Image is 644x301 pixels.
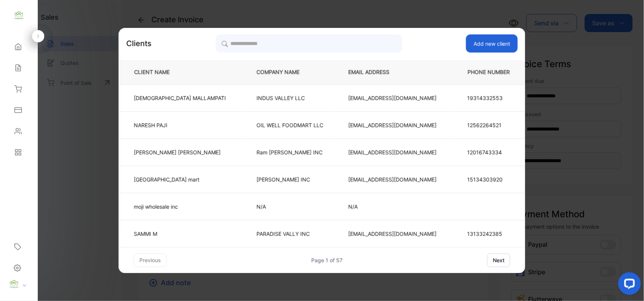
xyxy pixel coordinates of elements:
[467,148,510,156] p: 12016743334
[348,175,437,183] p: [EMAIL_ADDRESS][DOMAIN_NAME]
[462,68,513,76] p: PHONE NUMBER
[348,94,437,102] p: [EMAIL_ADDRESS][DOMAIN_NAME]
[134,253,167,267] button: previous
[134,148,226,156] p: [PERSON_NAME] [PERSON_NAME]
[466,34,518,52] button: Add new client
[126,38,152,49] p: Clients
[134,121,226,129] p: NARESH PAJI
[348,230,437,238] p: [EMAIL_ADDRESS][DOMAIN_NAME]
[612,269,644,301] iframe: LiveChat chat widget
[257,230,324,238] p: PARADISE VALLY INC
[134,203,226,210] p: moji wholesale inc
[131,68,232,76] p: CLIENT NAME
[134,175,226,183] p: [GEOGRAPHIC_DATA] mart
[467,121,510,129] p: 12562264521
[467,94,510,102] p: 19314332553
[348,68,437,76] p: EMAIL ADDRESS
[348,203,437,210] p: N/A
[348,148,437,156] p: [EMAIL_ADDRESS][DOMAIN_NAME]
[257,175,324,183] p: [PERSON_NAME] INC
[257,203,324,210] p: N/A
[134,230,226,238] p: SAMMI M
[13,10,25,21] img: logo
[311,256,343,264] div: Page 1 of 57
[467,230,510,238] p: 13133242385
[8,279,20,290] img: profile
[257,121,324,129] p: OIL WELL FOODMART LLC
[257,68,324,76] p: COMPANY NAME
[487,253,510,267] button: next
[467,175,510,183] p: 15134303920
[348,121,437,129] p: [EMAIL_ADDRESS][DOMAIN_NAME]
[134,94,226,102] p: [DEMOGRAPHIC_DATA] MALLAMPATI
[257,94,324,102] p: INDUS VALLEY LLC
[257,148,324,156] p: Ram [PERSON_NAME] INC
